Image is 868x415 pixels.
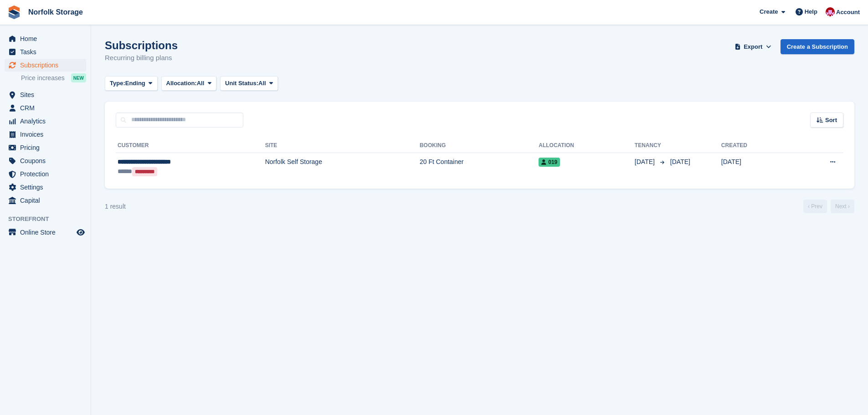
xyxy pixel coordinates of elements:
span: Home [20,32,75,45]
span: Help [805,7,817,16]
button: Unit Status: All [220,76,278,91]
span: Online Store [20,226,75,239]
a: Create a Subscription [781,39,854,54]
p: Recurring billing plans [105,53,178,63]
span: 019 [539,158,560,167]
th: Booking [420,138,539,153]
span: All [258,79,266,88]
span: Unit Status: [225,79,258,88]
a: menu [5,181,86,194]
span: Storefront [8,215,91,224]
a: menu [5,32,86,45]
span: Sites [20,88,75,101]
span: Settings [20,181,75,194]
div: NEW [71,73,86,82]
a: menu [5,226,86,239]
span: Create [760,7,778,16]
span: Price increases [21,74,65,82]
span: Invoices [20,128,75,141]
span: [DATE] [635,157,657,167]
a: menu [5,102,86,114]
img: Sharon McCrory [826,7,835,16]
a: menu [5,59,86,72]
a: Previous [803,200,827,213]
span: Account [836,8,860,17]
a: menu [5,46,86,58]
th: Created [721,138,792,153]
div: 1 result [105,202,126,211]
a: Next [831,200,854,213]
a: menu [5,154,86,167]
th: Customer [116,138,265,153]
span: Type: [110,79,125,88]
span: Protection [20,168,75,180]
span: All [197,79,205,88]
span: Sort [825,116,837,125]
a: menu [5,88,86,101]
td: Norfolk Self Storage [265,153,420,181]
span: [DATE] [670,158,690,165]
span: Capital [20,194,75,207]
button: Type: Ending [105,76,158,91]
a: menu [5,168,86,180]
td: [DATE] [721,153,792,181]
th: Tenancy [635,138,667,153]
th: Site [265,138,420,153]
span: Tasks [20,46,75,58]
img: stora-icon-8386f47178a22dfd0bd8f6a31ec36ba5ce8667c1dd55bd0f319d3a0aa187defe.svg [7,5,21,19]
a: Price increases NEW [21,73,86,83]
span: Coupons [20,154,75,167]
a: Norfolk Storage [25,5,87,20]
a: menu [5,194,86,207]
span: Allocation: [166,79,197,88]
a: menu [5,141,86,154]
span: CRM [20,102,75,114]
button: Allocation: All [161,76,217,91]
button: Export [733,39,773,54]
span: Subscriptions [20,59,75,72]
a: menu [5,115,86,128]
nav: Page [801,200,856,213]
span: Pricing [20,141,75,154]
h1: Subscriptions [105,39,178,51]
th: Allocation [539,138,635,153]
td: 20 Ft Container [420,153,539,181]
span: Ending [125,79,145,88]
span: Analytics [20,115,75,128]
span: Export [744,42,762,51]
a: Preview store [75,227,86,238]
a: menu [5,128,86,141]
